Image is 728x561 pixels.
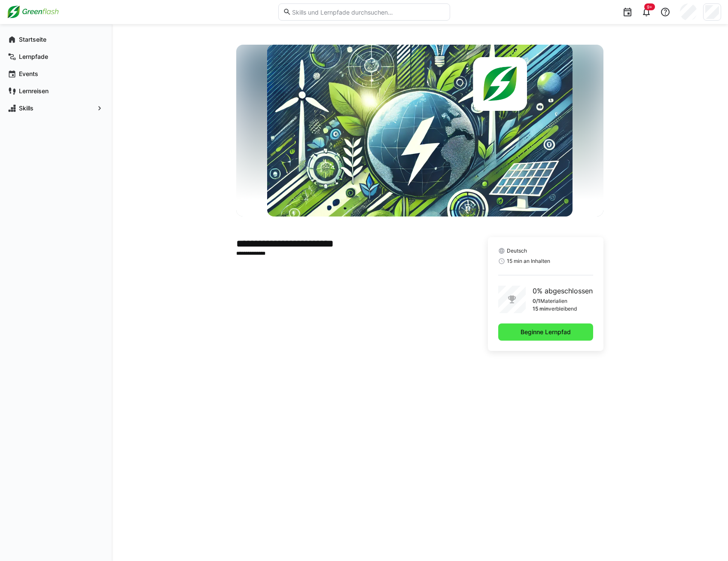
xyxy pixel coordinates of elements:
p: 15 min [533,305,548,312]
input: Skills und Lernpfade durchsuchen… [291,8,445,16]
p: verbleibend [548,305,577,312]
button: Beginne Lernpfad [498,323,593,341]
p: Materialien [540,298,567,305]
p: 0/1 [533,298,540,305]
span: Deutsch [507,247,527,254]
span: 15 min an Inhalten [507,258,550,265]
span: Beginne Lernpfad [519,328,572,336]
p: 0% abgeschlossen [533,286,593,296]
span: 9+ [647,4,652,9]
